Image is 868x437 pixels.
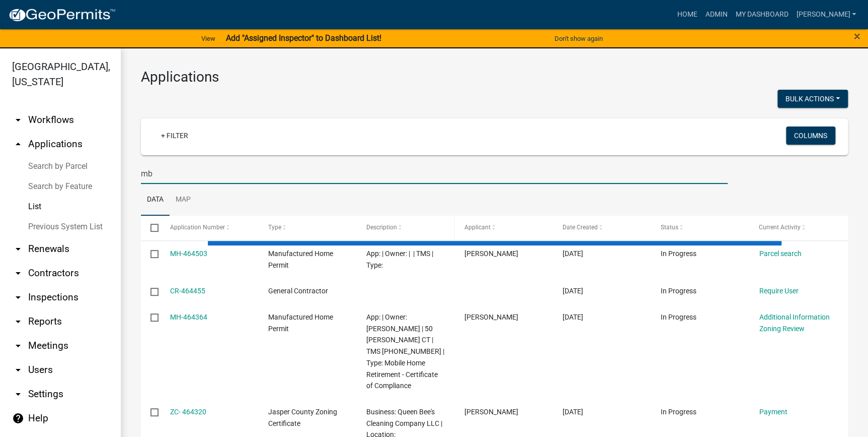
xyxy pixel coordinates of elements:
[701,5,731,24] a: Admin
[141,184,170,216] a: Data
[170,287,205,295] a: CR-464455
[12,340,24,352] i: arrow_drop_down
[563,249,583,258] span: 08/15/2025
[759,313,829,333] a: Additional Information Zoning Review
[268,224,281,231] span: Type
[759,408,787,416] a: Payment
[225,33,381,43] strong: Add "Assigned Inspector" to Dashboard List!
[141,216,160,240] datatable-header-cell: Select
[553,216,651,240] datatable-header-cell: Date Created
[563,313,583,321] span: 08/15/2025
[12,388,24,400] i: arrow_drop_down
[12,291,24,303] i: arrow_drop_down
[651,216,749,240] datatable-header-cell: Status
[268,408,337,427] span: Jasper County Zoning Certificate
[12,412,24,424] i: help
[357,216,455,240] datatable-header-cell: Description
[792,5,860,24] a: [PERSON_NAME]
[170,313,207,321] a: MH-464364
[141,163,728,184] input: Search for applications
[786,127,835,145] button: Columns
[268,287,328,295] span: General Contractor
[160,216,258,240] datatable-header-cell: Application Number
[464,408,518,416] span: Giselle Ramirez
[268,313,333,333] span: Manufactured Home Permit
[197,30,219,47] a: View
[366,224,397,231] span: Description
[550,30,607,47] button: Don't show again
[563,408,583,416] span: 08/15/2025
[464,224,491,231] span: Applicant
[12,364,24,376] i: arrow_drop_down
[12,316,24,328] i: arrow_drop_down
[464,249,518,258] span: Sue D'Agostino
[563,224,598,231] span: Date Created
[366,313,444,390] span: App: | Owner: HILTON NATHANIEL III | 50 LACY LOVE CT | TMS 085-00-06-053 | Type: Mobile Home Reti...
[12,138,24,150] i: arrow_drop_up
[759,224,801,231] span: Current Activity
[141,69,848,86] h3: Applications
[749,216,847,240] datatable-header-cell: Current Activity
[170,249,207,258] a: MH-464503
[661,224,678,231] span: Status
[12,243,24,255] i: arrow_drop_down
[12,267,24,279] i: arrow_drop_down
[563,287,583,295] span: 08/15/2025
[366,249,433,269] span: App: | Owner: | | TMS | Type:
[170,184,197,216] a: Map
[170,408,206,416] a: ZC- 464320
[258,216,356,240] datatable-header-cell: Type
[731,5,792,24] a: My Dashboard
[661,287,696,295] span: In Progress
[12,114,24,126] i: arrow_drop_down
[455,216,553,240] datatable-header-cell: Applicant
[673,5,701,24] a: Home
[854,29,860,43] span: ×
[661,313,696,321] span: In Progress
[464,313,518,321] span: Sue D'Agostino
[777,90,848,108] button: Bulk Actions
[170,224,225,231] span: Application Number
[759,287,798,295] a: Require User
[854,30,860,42] button: Close
[759,249,801,258] a: Parcel search
[268,249,333,269] span: Manufactured Home Permit
[661,408,696,416] span: In Progress
[153,127,196,145] a: + Filter
[661,249,696,258] span: In Progress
